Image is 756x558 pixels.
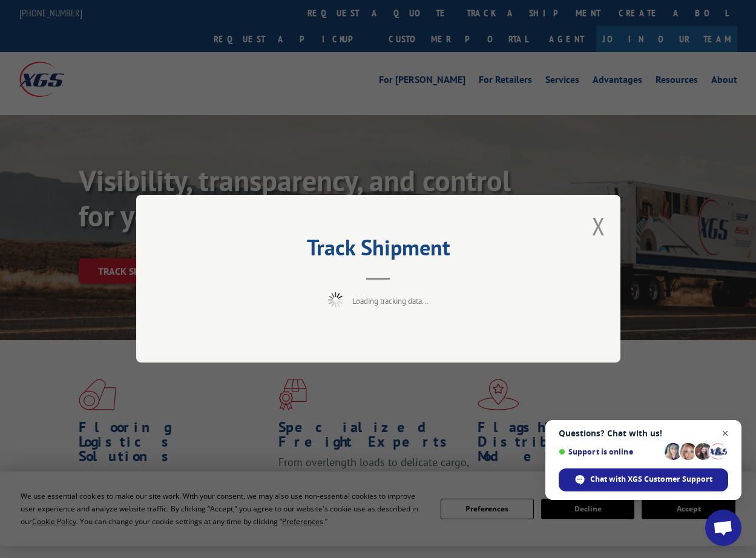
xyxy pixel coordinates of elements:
[590,474,712,485] span: Chat with XGS Customer Support
[328,293,343,308] img: xgs-loading
[197,239,560,262] h2: Track Shipment
[705,510,741,546] div: Open chat
[559,468,728,491] div: Chat with XGS Customer Support
[559,428,728,438] span: Questions? Chat with us!
[718,426,733,441] span: Close chat
[559,447,660,456] span: Support is online
[592,210,605,242] button: Close modal
[352,297,429,307] span: Loading tracking data...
